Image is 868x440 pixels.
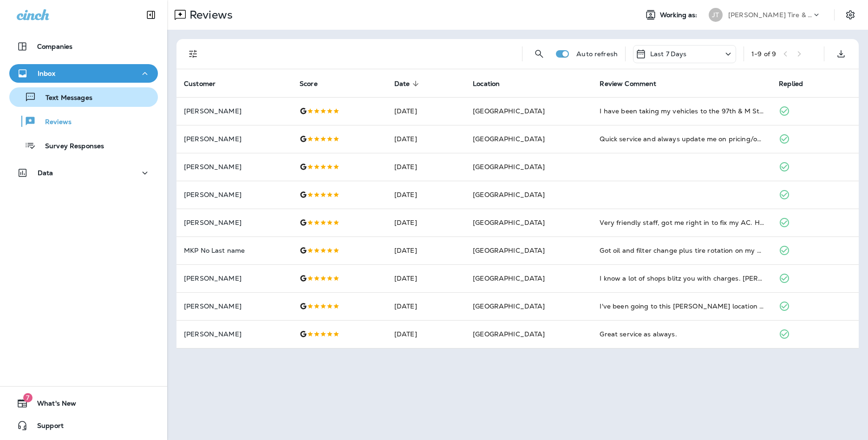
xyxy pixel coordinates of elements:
[184,247,285,254] p: MKP No Last name
[600,106,764,116] div: I have been taking my vehicles to the 97th & M Street shop for maintenance, repair and tires for ...
[387,236,465,264] td: [DATE]
[184,191,285,198] p: [PERSON_NAME]
[387,97,465,125] td: [DATE]
[473,274,545,282] span: [GEOGRAPHIC_DATA]
[600,134,764,144] div: Quick service and always update me on pricing/options.
[600,80,656,88] span: Review Comment
[184,79,228,88] span: Customer
[184,107,285,115] p: [PERSON_NAME]
[751,50,776,58] div: 1 - 9 of 9
[473,302,545,310] span: [GEOGRAPHIC_DATA]
[600,218,764,227] div: Very friendly staff, got me right in to fix my AC. Highly recommend!
[37,43,72,50] p: Companies
[9,112,158,131] button: Reviews
[36,118,72,127] p: Reviews
[473,163,545,171] span: [GEOGRAPHIC_DATA]
[600,246,764,255] div: Got oil and filter change plus tire rotation on my 24 F150 2.7 eco and on my gf's 20 F150 5.0. Al...
[184,135,285,143] p: [PERSON_NAME]
[660,11,699,19] span: Working as:
[9,37,158,56] button: Companies
[38,169,53,177] p: Data
[387,125,465,153] td: [DATE]
[728,11,812,19] p: [PERSON_NAME] Tire & Auto
[28,400,76,411] span: What's New
[473,135,545,143] span: [GEOGRAPHIC_DATA]
[709,8,723,22] div: JT
[184,275,285,282] p: [PERSON_NAME]
[186,8,233,22] p: Reviews
[779,80,803,88] span: Replied
[9,416,158,435] button: Support
[387,209,465,236] td: [DATE]
[184,45,202,63] button: Filters
[138,6,164,24] button: Collapse Sidebar
[600,302,764,311] div: I've been going to this Jensen location for 15 years and never had any issues. I bought tires fro...
[9,136,158,155] button: Survey Responses
[600,329,764,339] div: Great service as always.
[387,264,465,292] td: [DATE]
[473,190,545,199] span: [GEOGRAPHIC_DATA]
[576,50,618,58] p: Auto refresh
[300,79,330,88] span: Score
[530,45,548,63] button: Search Reviews
[779,79,815,88] span: Replied
[184,302,285,310] p: [PERSON_NAME]
[36,94,92,103] p: Text Messages
[473,218,545,227] span: [GEOGRAPHIC_DATA]
[473,107,545,115] span: [GEOGRAPHIC_DATA]
[394,80,410,88] span: Date
[387,320,465,348] td: [DATE]
[832,45,850,63] button: Export as CSV
[36,142,104,151] p: Survey Responses
[387,153,465,181] td: [DATE]
[184,219,285,226] p: [PERSON_NAME]
[600,274,764,283] div: I know a lot of shops blitz you with charges. Jensen does not. I have been bringing my car here f...
[184,80,215,88] span: Customer
[394,79,422,88] span: Date
[842,7,859,23] button: Settings
[473,79,512,88] span: Location
[387,181,465,209] td: [DATE]
[473,246,545,255] span: [GEOGRAPHIC_DATA]
[28,422,64,433] span: Support
[9,64,158,83] button: Inbox
[650,50,687,58] p: Last 7 Days
[184,330,285,338] p: [PERSON_NAME]
[38,70,55,77] p: Inbox
[23,393,33,402] span: 7
[473,330,545,338] span: [GEOGRAPHIC_DATA]
[473,80,500,88] span: Location
[9,394,158,413] button: 7What's New
[184,163,285,171] p: [PERSON_NAME]
[9,164,158,182] button: Data
[387,292,465,320] td: [DATE]
[600,79,668,88] span: Review Comment
[9,87,158,107] button: Text Messages
[300,80,318,88] span: Score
